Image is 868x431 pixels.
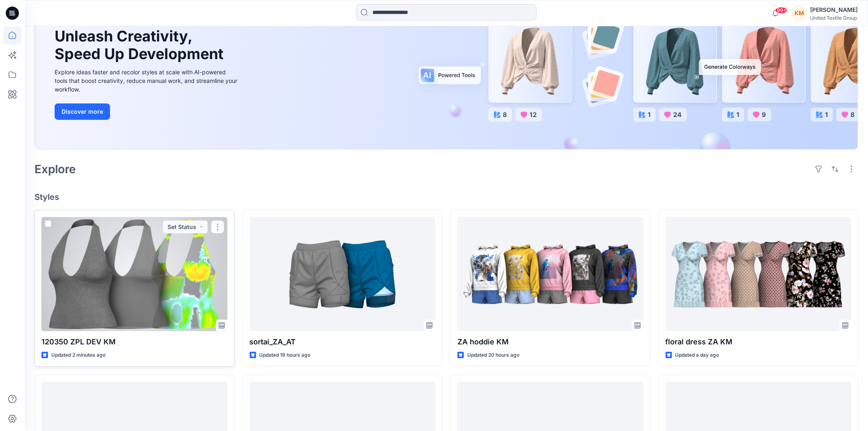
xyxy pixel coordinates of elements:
[34,192,858,202] h4: Styles
[259,351,311,360] p: Updated 19 hours ago
[51,351,106,360] p: Updated 2 minutes ago
[250,217,436,331] a: sortai_ZA_AT
[457,217,643,331] a: ZA hoddie KM
[467,351,519,360] p: Updated 20 hours ago
[775,7,788,14] span: 99+
[250,336,436,348] p: sortai_ZA_AT
[55,28,227,63] h1: Unleash Creativity, Speed Up Development
[675,351,719,360] p: Updated a day ago
[55,68,239,94] div: Explore ideas faster and recolor styles at scale with AI-powered tools that boost creativity, red...
[55,103,110,120] button: Discover more
[666,336,852,348] p: floral dress ZA KM
[41,217,227,331] a: 120350 ZPL DEV KM
[810,15,858,21] div: United Textile Group
[792,6,807,21] div: KM
[41,336,227,348] p: 120350 ZPL DEV KM
[55,103,239,120] a: Discover more
[810,5,858,15] div: [PERSON_NAME]
[457,336,643,348] p: ZA hoddie KM
[666,217,852,331] a: floral dress ZA KM
[34,163,76,176] h2: Explore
